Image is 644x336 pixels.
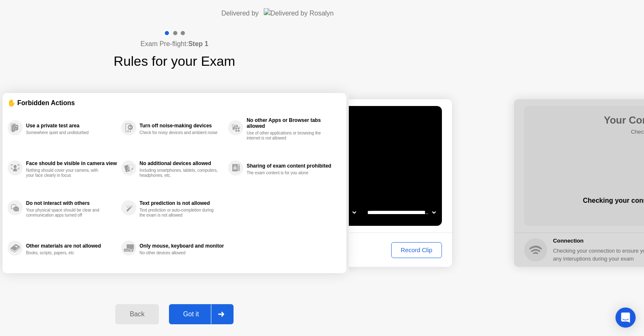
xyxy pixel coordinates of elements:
[26,251,105,256] div: Books, scripts, papers, etc
[247,117,337,129] div: No other Apps or Browser tabs allowed
[140,130,219,135] div: Check for noisy devices and ambient noise
[140,200,224,206] div: Text prediction is not allowed
[188,40,208,47] b: Step 1
[140,160,224,166] div: No additional devices allowed
[140,208,219,218] div: Text prediction or auto-completion during the exam is not allowed
[114,51,235,71] h1: Rules for your Exam
[26,200,117,206] div: Do not interact with others
[26,160,117,166] div: Face should be visible in camera view
[140,243,224,249] div: Only mouse, keyboard and monitor
[140,39,208,49] h4: Exam Pre-flight:
[140,168,219,178] div: Including smartphones, tablets, computers, headphones, etc.
[26,243,117,249] div: Other materials are not allowed
[26,208,105,218] div: Your physical space should be clear and communication apps turned off
[115,304,158,324] button: Back
[394,247,439,253] div: Record Clip
[140,123,224,129] div: Turn off noise-making devices
[26,123,117,129] div: Use a private test area
[247,131,326,141] div: Use of other applications or browsing the internet is not allowed
[26,168,105,178] div: Nothing should cover your camera, with your face clearly in focus
[26,130,105,135] div: Somewhere quiet and undisturbed
[8,98,341,108] div: ✋ Forbidden Actions
[615,308,636,328] div: Open Intercom Messenger
[140,251,219,256] div: No other devices allowed
[169,304,234,324] button: Got it
[247,163,337,169] div: Sharing of exam content prohibited
[391,242,442,258] button: Record Clip
[221,8,259,18] div: Delivered by
[264,8,334,18] img: Delivered by Rosalyn
[366,204,437,221] select: Available microphones
[171,310,211,318] div: Got it
[247,171,326,176] div: The exam content is for you alone
[118,310,156,318] div: Back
